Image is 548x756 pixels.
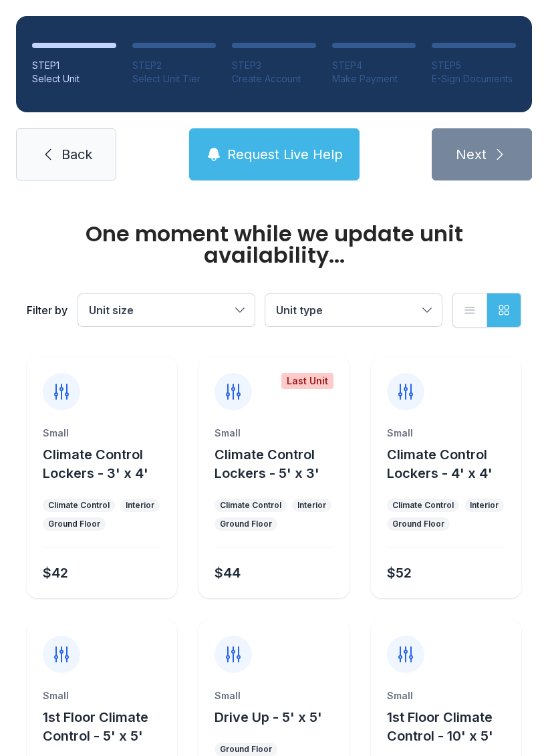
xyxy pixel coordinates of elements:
div: Select Unit Tier [132,72,217,86]
button: Drive Up - 5' x 5' [215,708,322,727]
span: Unit size [89,303,134,317]
div: Climate Control [220,500,281,511]
div: Climate Control [48,500,110,511]
div: Create Account [232,72,316,86]
span: Climate Control Lockers - 4' x 4' [387,447,493,481]
div: Small [387,426,505,440]
div: Ground Floor [220,744,272,755]
button: 1st Floor Climate Control - 10' x 5' [387,708,516,745]
span: Drive Up - 5' x 5' [215,709,322,725]
button: 1st Floor Climate Control - 5' x 5' [43,708,172,745]
div: Climate Control [392,500,454,511]
div: Small [43,426,161,440]
div: Small [215,426,333,440]
span: 1st Floor Climate Control - 5' x 5' [43,709,148,744]
div: Make Payment [332,72,416,86]
span: Request Live Help [227,145,343,164]
div: E-Sign Documents [432,72,516,86]
div: STEP 1 [32,59,116,72]
button: Unit type [265,294,442,326]
div: Last Unit [281,373,333,389]
div: Small [215,689,333,703]
span: Next [456,145,487,164]
div: Ground Floor [48,519,100,529]
div: Interior [126,500,154,511]
span: Back [61,145,92,164]
div: STEP 3 [232,59,316,72]
div: Interior [470,500,499,511]
div: Small [43,689,161,703]
div: STEP 4 [332,59,416,72]
div: STEP 5 [432,59,516,72]
span: Climate Control Lockers - 5' x 3' [215,447,319,481]
div: $44 [215,563,241,582]
div: One moment while we update unit availability... [27,223,521,266]
div: Ground Floor [220,519,272,529]
div: Ground Floor [392,519,444,529]
span: Climate Control Lockers - 3' x 4' [43,447,148,481]
button: Climate Control Lockers - 3' x 4' [43,445,172,483]
button: Climate Control Lockers - 5' x 3' [215,445,344,483]
div: Interior [297,500,326,511]
div: $42 [43,563,68,582]
div: Filter by [27,302,67,318]
span: 1st Floor Climate Control - 10' x 5' [387,709,493,744]
div: Select Unit [32,72,116,86]
div: Small [387,689,505,703]
button: Climate Control Lockers - 4' x 4' [387,445,516,483]
div: $52 [387,563,412,582]
span: Unit type [276,303,323,317]
div: STEP 2 [132,59,217,72]
button: Unit size [78,294,255,326]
